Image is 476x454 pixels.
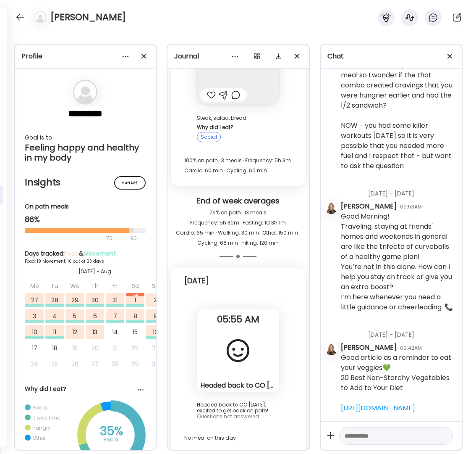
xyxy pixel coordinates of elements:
[327,51,455,61] div: Chat
[146,279,165,293] div: Su
[34,11,46,23] img: bg-avatar-default.svg
[25,214,146,224] div: 86%
[146,341,165,355] div: 23
[65,325,84,339] div: 12
[65,293,84,307] div: 29
[197,402,279,414] div: Headed back to CO [DATE], excited to get back on path!
[400,344,422,352] div: 09:42AM
[146,325,165,339] div: 16
[25,143,146,163] div: Feeling happy and healthy in my body
[341,211,455,312] div: Good Morning! Traveling, staying at friends' homes and weekends in general are like the trifecta ...
[90,426,132,436] div: 35%
[86,309,104,323] div: 6
[65,341,84,355] div: 19
[184,433,292,443] div: No meal on this day
[45,293,64,307] div: 28
[106,293,124,307] div: 31
[50,11,126,24] h4: [PERSON_NAME]
[106,279,124,293] div: Fr
[325,343,337,355] img: avatars%2FC7qqOxmwlCb4p938VsoDHlkq1VT2
[174,51,302,61] div: Journal
[341,201,397,211] div: [PERSON_NAME]
[126,341,144,355] div: 22
[65,309,84,323] div: 5
[126,357,144,371] div: 29
[45,325,64,339] div: 11
[197,413,259,420] span: Questions not answered
[86,341,104,355] div: 20
[184,276,292,286] div: [DATE]
[25,341,44,355] div: 17
[174,196,302,208] div: End of week averages
[32,424,51,431] div: Hungry
[126,293,144,296] div: Aug
[341,320,455,343] div: [DATE] - [DATE]
[126,293,144,307] div: 1
[86,357,104,371] div: 27
[25,385,146,393] div: Why did I eat?
[84,249,116,258] span: Movement
[45,341,64,355] div: 18
[25,357,44,371] div: 24
[106,325,124,339] div: 14
[400,203,422,211] div: 09:53AM
[325,202,337,214] img: avatars%2FC7qqOxmwlCb4p938VsoDHlkq1VT2
[106,309,124,323] div: 7
[197,124,279,130] div: Why did I eat?
[25,176,146,189] h2: Insights
[25,132,146,143] div: Goal is to
[126,279,144,293] div: Sa
[32,404,49,411] div: Social
[45,357,64,371] div: 25
[25,249,165,258] div: Days tracked: &
[25,268,165,275] div: [DATE] - Aug
[32,414,60,421] div: It was time
[25,279,44,293] div: Mo
[65,279,84,293] div: We
[146,293,165,307] div: 2
[25,293,44,307] div: 27
[25,202,146,211] div: On path meals
[106,357,124,371] div: 28
[86,325,104,339] div: 13
[341,20,455,171] div: Was this at the same seating as the beet salad? And just a reminder that beets are higher in suga...
[174,208,302,248] div: 76% on path · 13 meals Frequency: 5h 30m · Fasting: 1d 3h 1m Cardio: 65 min · Walking: 30 min · O...
[45,279,64,293] div: Tu
[25,258,165,264] div: Food: 19 Movement: 16 out of 23 days
[341,179,455,201] div: [DATE] - [DATE]
[126,325,144,339] div: 15
[106,341,124,355] div: 21
[73,79,98,105] img: bg-avatar-default.svg
[65,249,79,258] span: Food
[114,176,146,190] div: Manage
[197,132,221,142] div: Social
[146,357,165,371] div: 30
[86,293,104,307] div: 30
[197,316,279,323] span: 05:55 AM
[126,309,144,323] div: 8
[184,156,292,176] div: 100% on path · 3 meals · Frequency: 5h 3m Cardio: 60 min · Cycling: 60 min
[25,233,128,243] div: 70
[90,435,132,445] div: Social
[86,279,104,293] div: Th
[45,309,64,323] div: 4
[146,309,165,323] div: 9
[341,343,397,353] div: [PERSON_NAME]
[341,353,455,413] div: Good article as a reminder to eat your veggies💚 20 Best Non-Starchy Vegetables to Add to Your Diet
[129,233,138,243] div: 90
[341,403,415,413] a: [URL][DOMAIN_NAME]
[197,115,279,121] div: Steak, salad, bread
[25,309,44,323] div: 3
[200,381,276,390] div: Headed back to CO [DATE], excited to get back on path!
[21,51,149,61] div: Profile
[25,325,44,339] div: 10
[32,434,46,441] div: Other
[65,357,84,371] div: 26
